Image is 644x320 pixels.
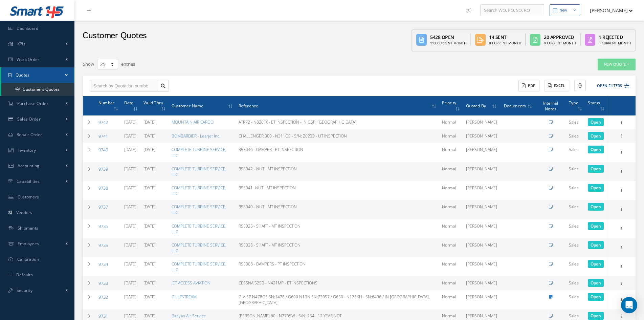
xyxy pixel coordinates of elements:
a: 9735 [98,242,108,248]
span: Capabilities [17,178,40,184]
span: Quoted By [466,102,486,109]
td: [DATE] [121,181,141,200]
a: [DATE] [143,294,156,300]
td: [PERSON_NAME] [463,162,500,181]
span: Repair Order [17,132,42,137]
td: Normal [439,181,463,200]
a: [DATE] [143,119,156,125]
div: 20 Approved [544,34,576,41]
a: [DATE] [143,166,156,172]
div: 1 Rejected [599,34,631,41]
td: [PERSON_NAME] [463,181,500,200]
td: Normal [439,200,463,219]
span: Inventory [18,147,36,153]
a: [DATE] [143,147,156,152]
span: Purchase Order [17,101,48,106]
td: [DATE] [121,219,141,238]
a: [DATE] [143,261,156,267]
a: 9737 [98,204,108,210]
td: [DATE] [121,162,141,181]
td: [PERSON_NAME] [463,276,500,290]
button: [PERSON_NAME] [583,4,633,17]
div: 0 Current Month [489,41,521,46]
td: [PERSON_NAME] [463,257,500,276]
span: Calibration [17,256,39,262]
td: CHALLENGER 300 - N311GS - S/N: 20233 - UT INSPECTION [236,129,440,143]
td: [PERSON_NAME] [463,129,500,143]
a: [DATE] [143,223,156,229]
span: Security [17,287,32,293]
span: Click to change it [588,260,604,268]
td: R55006 - DAMPERS - PT INSPECTION [236,257,440,276]
span: Vendors [16,210,32,215]
a: 9731 [98,313,108,319]
span: Click to change it [588,222,604,230]
a: Customers Quotes [1,83,74,96]
a: [DATE] [143,185,156,191]
td: Normal [439,219,463,238]
span: Click to change it [588,312,604,320]
td: ATR72 - N820FX - ET INSPECTION - IN GSP, [GEOGRAPHIC_DATA] [236,115,440,129]
a: 9740 [98,147,108,153]
a: MOUNTAIN AIR CARGO [172,119,214,125]
a: 9733 [98,280,108,286]
span: Click to change it [588,203,604,211]
span: Sales [569,204,579,210]
a: 9738 [98,185,108,191]
td: [PERSON_NAME] [463,290,500,309]
span: Accounting [18,163,40,169]
span: Click to change it [588,132,604,140]
span: Sales [569,147,579,152]
td: Normal [439,257,463,276]
span: Click to change it [588,241,604,249]
span: Sales Order [17,116,41,122]
span: Customers [18,194,39,200]
span: Documents [504,102,526,109]
td: [DATE] [121,290,141,309]
span: Reference [239,102,259,109]
div: 14 Sent [489,34,521,41]
a: [DATE] [143,204,156,210]
label: Show [83,58,94,68]
td: [DATE] [121,143,141,162]
a: COMPLETE TURBINE SERVICE, LLC [172,185,226,196]
a: 9742 [98,119,108,125]
input: Search WO, PO, SO, RO [480,4,544,17]
a: Quotes [1,67,74,83]
td: Normal [439,129,463,143]
td: [PERSON_NAME] [463,115,500,129]
td: [PERSON_NAME] [463,219,500,238]
a: 9734 [98,261,108,267]
a: COMPLETE TURBINE SERVICE, LLC [172,223,226,235]
a: [DATE] [143,280,156,286]
td: Normal [439,162,463,181]
td: R55046 - DAMPER - PT INSPECTION [236,143,440,162]
a: GULFSTREAM [172,294,197,300]
div: 0 Current Month [599,41,631,46]
td: [PERSON_NAME] [463,143,500,162]
span: Sales [569,166,579,172]
span: Number [98,99,114,106]
button: Open Filters [591,80,629,91]
span: Type [569,99,578,106]
a: Banyan Air Service [172,313,206,319]
button: PDF [518,80,539,92]
h2: Customer Quotes [83,31,147,41]
span: Sales [569,133,579,139]
a: 9739 [98,166,108,172]
a: [DATE] [143,133,156,139]
a: COMPLETE TURBINE SERVICE, LLC [172,242,226,254]
td: [DATE] [121,129,141,143]
td: [DATE] [121,238,141,257]
span: Sales [569,242,579,248]
button: Excel [545,80,569,92]
span: Click to change it [588,165,604,173]
span: Click to change it [588,293,604,301]
td: [DATE] [121,115,141,129]
label: entries [121,58,135,68]
td: R55040 - NUT - MT INSPECTION [236,200,440,219]
a: 9741 [98,133,108,139]
td: CESSNA 525B - N421MP - ET INSPECTIONS [236,276,440,290]
span: Defaults [16,272,33,278]
span: Sales [569,280,579,286]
